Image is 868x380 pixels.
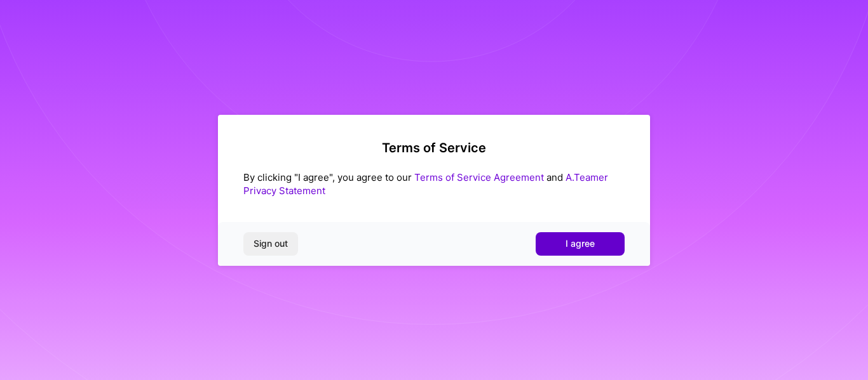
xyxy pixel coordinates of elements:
div: By clicking "I agree", you agree to our and [243,171,625,197]
button: I agree [536,232,625,255]
h2: Terms of Service [243,140,625,155]
span: I agree [566,237,595,250]
span: Sign out [254,237,288,250]
a: Terms of Service Agreement [414,171,544,183]
button: Sign out [243,232,298,255]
